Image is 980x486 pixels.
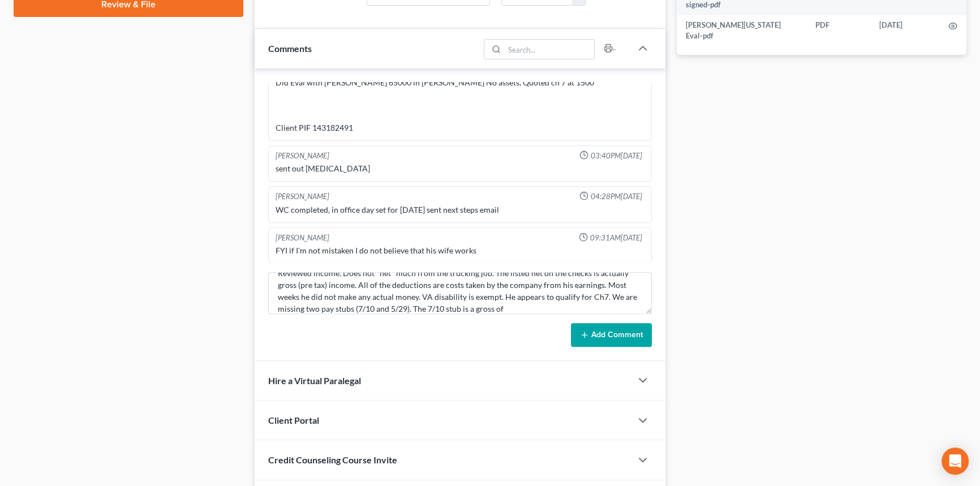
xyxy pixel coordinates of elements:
[504,40,594,59] input: Search...
[276,204,644,216] div: WC completed, in office day set for [DATE] sent next steps email
[268,43,312,54] span: Comments
[268,454,397,465] span: Credit Counseling Course Invite
[276,163,644,174] div: sent out [MEDICAL_DATA]
[571,323,652,347] button: Add Comment
[268,375,361,386] span: Hire a Virtual Paralegal
[276,245,644,256] div: FYI if I'm not mistaken I do not believe that his wife works
[276,150,329,161] div: [PERSON_NAME]
[590,233,642,243] span: 09:31AM[DATE]
[276,77,644,134] div: Did Eval with [PERSON_NAME] 65000 in [PERSON_NAME] No assets, Quoted ch 7 at 1500 Client PIF 1431...
[268,415,319,425] span: Client Portal
[942,448,969,475] div: Open Intercom Messenger
[677,15,807,46] td: [PERSON_NAME][US_STATE] Eval-pdf
[591,150,642,161] span: 03:40PM[DATE]
[870,15,939,46] td: [DATE]
[276,233,329,243] div: [PERSON_NAME]
[276,191,329,202] div: [PERSON_NAME]
[591,191,642,202] span: 04:28PM[DATE]
[806,15,870,46] td: PDF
